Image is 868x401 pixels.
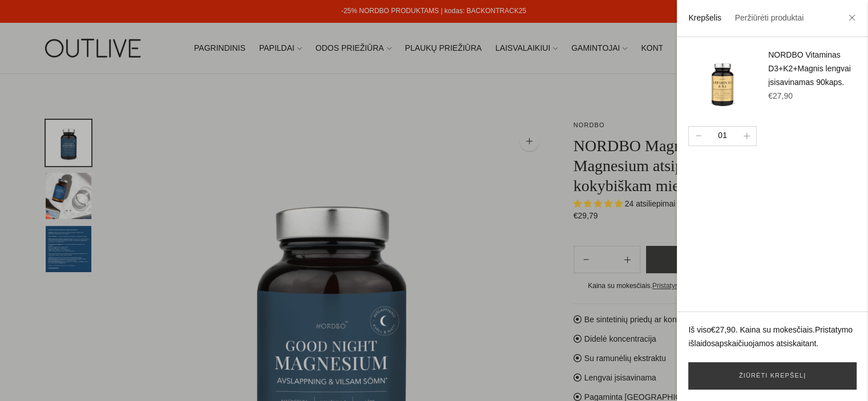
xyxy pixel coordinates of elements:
a: Pristatymo išlaidos [688,325,853,348]
span: €27,90 [711,325,736,334]
a: Peržiūrėti produktai [734,13,804,22]
a: NORDBO Vitaminas D3+K2+Magnis lengvai įsisavinamas 90kaps. [768,50,851,87]
div: 01 [713,130,732,142]
img: nordbo-vitd3-k2-magnis--outlive_2_200x.png [688,48,757,117]
span: €27,90 [768,91,793,100]
p: Iš viso . Kaina su mokesčiais. apskaičiuojamos atsiskaitant. [688,323,857,351]
a: Žiūrėti krepšelį [688,362,857,390]
a: Krepšelis [688,13,721,22]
